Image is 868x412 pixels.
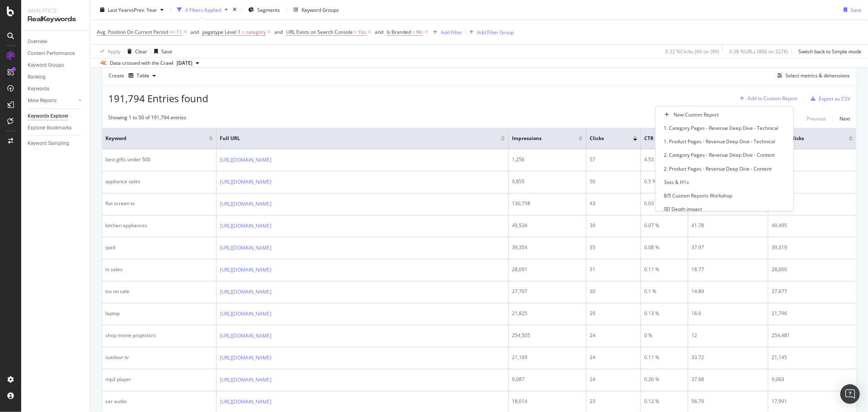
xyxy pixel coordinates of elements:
[644,156,684,163] div: 4.53 %
[477,28,514,35] div: Add Filter Group
[177,59,192,67] span: 2025 Sep. 9th
[125,69,159,82] button: Table
[28,49,75,58] div: Content Performance
[644,222,684,229] div: 0.07 %
[129,6,157,13] span: vs Prev. Year
[274,28,283,36] button: and
[28,7,83,15] div: Analytics
[430,27,462,37] button: Add Filter
[220,288,271,296] a: [URL][DOMAIN_NAME]
[220,178,271,186] a: [URL][DOMAIN_NAME]
[512,288,583,295] div: 27,707
[137,73,149,78] div: Table
[840,114,850,124] button: Next
[729,48,788,55] div: 0.38 % URLs ( 866 on 227K )
[772,244,853,251] div: 39,319
[590,200,637,207] div: 43
[108,6,129,13] span: Last Year
[246,26,266,38] span: category
[416,26,423,38] span: No
[105,310,213,317] div: laptop
[807,115,826,122] div: Previous
[190,28,199,36] button: and
[664,151,775,158] div: 2. Category Pages - Revenue Deep Dive - Content
[242,28,245,35] span: =
[772,200,853,207] div: 130,715
[220,156,271,164] a: [URL][DOMAIN_NAME]
[807,92,850,105] button: Export as CSV
[644,310,684,317] div: 0.13 %
[772,288,853,295] div: 27,677
[691,376,765,383] div: 37.68
[691,244,765,251] div: 37.97
[28,139,84,148] a: Keyword Sampling
[220,200,271,208] a: [URL][DOMAIN_NAME]
[665,48,719,55] div: 0.22 % Clicks ( 6K on 3M )
[220,244,271,252] a: [URL][DOMAIN_NAME]
[795,45,861,58] button: Switch back to Simple mode
[105,398,213,405] div: car audio
[512,376,583,383] div: 9,087
[174,3,231,16] button: 4 Filters Applied
[644,376,684,383] div: 0.26 %
[785,72,850,79] div: Select metrics & dimensions
[220,332,271,340] a: [URL][DOMAIN_NAME]
[772,266,853,273] div: 28,060
[691,266,765,273] div: 18.77
[590,156,637,163] div: 57
[644,288,684,295] div: 0.1 %
[105,354,213,361] div: outdoor tv
[28,85,49,93] div: Keywords
[644,398,684,405] div: 0.12 %
[737,92,797,105] button: Add to Custom Report
[691,288,765,295] div: 14.89
[161,48,172,55] div: Save
[772,310,853,317] div: 21,796
[819,95,850,102] div: Export as CSV
[202,28,241,35] span: pagetype Level 1
[108,114,186,124] div: Showing 1 to 50 of 191,794 entries
[512,354,583,361] div: 21,169
[28,139,69,148] div: Keyword Sampling
[691,310,765,317] div: 16.6
[798,48,861,55] div: Switch back to Simple mode
[97,28,168,35] span: Avg. Position On Current Period
[28,96,76,105] a: More Reports
[124,45,147,58] button: Clear
[231,6,238,14] div: times
[772,156,853,163] div: 1,199
[290,3,342,16] button: Keyword Groups
[28,61,64,70] div: Keyword Groups
[169,28,175,35] span: >=
[105,244,213,251] div: ipad
[664,138,776,145] div: 1. Product Pages - Revenue Deep Dive - Technical
[807,114,826,124] button: Previous
[387,28,411,35] span: Is Branded
[354,28,357,35] span: =
[28,85,84,93] a: Keywords
[28,112,68,121] div: Keywords Explorer
[664,206,702,213] div: [B] Depth impact
[772,354,853,361] div: 21,145
[108,48,120,55] div: Apply
[28,61,84,70] a: Keyword Groups
[358,26,366,38] span: Yes
[590,222,637,229] div: 39
[644,244,684,251] div: 0.08 %
[28,124,72,132] div: Explorer Bookmarks
[220,310,271,318] a: [URL][DOMAIN_NAME]
[644,135,668,142] span: CTR
[28,124,84,132] a: Explorer Bookmarks
[220,222,271,230] a: [URL][DOMAIN_NAME]
[28,15,83,24] div: RealKeywords
[590,354,637,361] div: 24
[590,398,637,405] div: 23
[691,398,765,405] div: 56.79
[512,222,583,229] div: 49,534
[512,244,583,251] div: 39,354
[772,376,853,383] div: 9,063
[220,354,271,362] a: [URL][DOMAIN_NAME]
[302,6,339,13] div: Keyword Groups
[105,156,213,163] div: best gifts under 500
[105,376,213,383] div: mp3 player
